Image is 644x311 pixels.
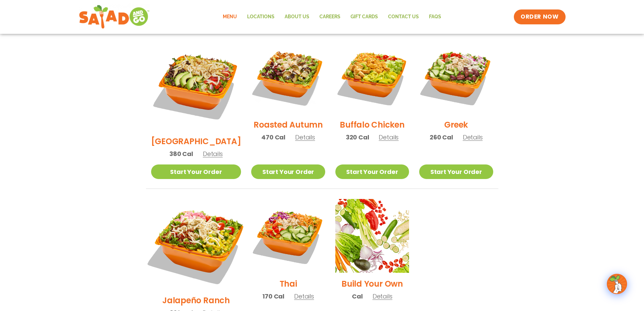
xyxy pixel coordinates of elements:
[335,164,409,179] a: Start Your Order
[203,150,223,158] span: Details
[345,9,383,25] a: GIFT CARDS
[424,9,446,25] a: FAQs
[79,3,150,30] img: new-SAG-logo-768×292
[514,9,565,24] a: ORDER NOW
[335,40,409,114] img: Product photo for Buffalo Chicken Salad
[607,274,626,293] img: wpChatIcon
[340,119,404,131] h2: Buffalo Chicken
[261,133,285,142] span: 470 Cal
[521,13,558,21] span: ORDER NOW
[373,292,392,301] span: Details
[341,278,403,290] h2: Build Your Own
[251,40,325,114] img: Product photo for Roasted Autumn Salad
[419,164,493,179] a: Start Your Order
[151,40,241,130] img: Product photo for BBQ Ranch Salad
[346,133,369,142] span: 320 Cal
[280,9,314,25] a: About Us
[294,292,314,301] span: Details
[335,199,409,273] img: Product photo for Build Your Own
[463,133,483,141] span: Details
[151,164,241,179] a: Start Your Order
[251,164,325,179] a: Start Your Order
[151,135,241,147] h2: [GEOGRAPHIC_DATA]
[169,149,193,158] span: 380 Cal
[383,9,424,25] a: Contact Us
[430,133,453,142] span: 260 Cal
[419,40,493,114] img: Product photo for Greek Salad
[295,133,315,141] span: Details
[143,191,249,297] img: Product photo for Jalapeño Ranch Salad
[218,9,242,25] a: Menu
[444,119,468,131] h2: Greek
[352,292,362,301] span: Cal
[314,9,345,25] a: Careers
[280,278,297,290] h2: Thai
[379,133,399,141] span: Details
[262,292,284,301] span: 170 Cal
[162,294,230,306] h2: Jalapeño Ranch
[251,199,325,273] img: Product photo for Thai Salad
[218,9,446,25] nav: Menu
[254,119,323,131] h2: Roasted Autumn
[242,9,280,25] a: Locations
